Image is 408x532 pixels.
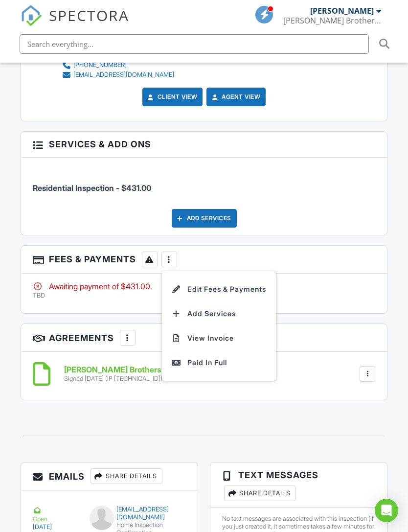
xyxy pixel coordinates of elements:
[224,486,296,501] div: Share Details
[91,468,162,484] div: Share Details
[210,463,387,508] h3: Text Messages
[21,246,387,274] h3: Fees & Payments
[33,292,376,300] p: TBD
[90,506,114,530] img: default-user-f0147aede5fd5fa78ca7ade42f37bd4542148d508eef1c3d3ea960f66861d68b.jpg
[62,60,174,70] a: [PHONE_NUMBER]
[21,5,42,26] img: The Best Home Inspection Software - Spectora
[33,523,78,531] div: [DATE]
[210,92,260,102] a: Agent View
[73,61,127,69] div: [PHONE_NUMBER]
[64,366,269,383] a: [PERSON_NAME] Brothers Home Inspection Agreement Signed [DATE] (IP [TECHNICAL_ID])
[62,70,174,80] a: [EMAIL_ADDRESS][DOMAIN_NAME]
[283,16,381,25] div: Kistler Brothers Home Inspection Inc.
[33,506,78,523] div: Open
[21,324,387,352] h3: Agreements
[375,499,398,522] div: Open Intercom Messenger
[49,5,129,25] span: SPECTORA
[73,71,174,79] div: [EMAIL_ADDRESS][DOMAIN_NAME]
[33,165,376,201] li: Service: Residential Inspection
[21,13,129,34] a: SPECTORA
[21,463,198,490] h3: Emails
[310,6,374,16] div: [PERSON_NAME]
[172,209,237,228] div: Add Services
[90,506,180,521] div: [EMAIL_ADDRESS][DOMAIN_NAME]
[20,34,369,54] input: Search everything...
[64,366,269,374] h6: [PERSON_NAME] Brothers Home Inspection Agreement
[21,132,387,157] h3: Services & Add ons
[33,183,151,193] span: Residential Inspection - $431.00
[146,92,198,102] a: Client View
[33,281,376,292] div: Awaiting payment of $431.00.
[64,375,269,383] div: Signed [DATE] (IP [TECHNICAL_ID])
